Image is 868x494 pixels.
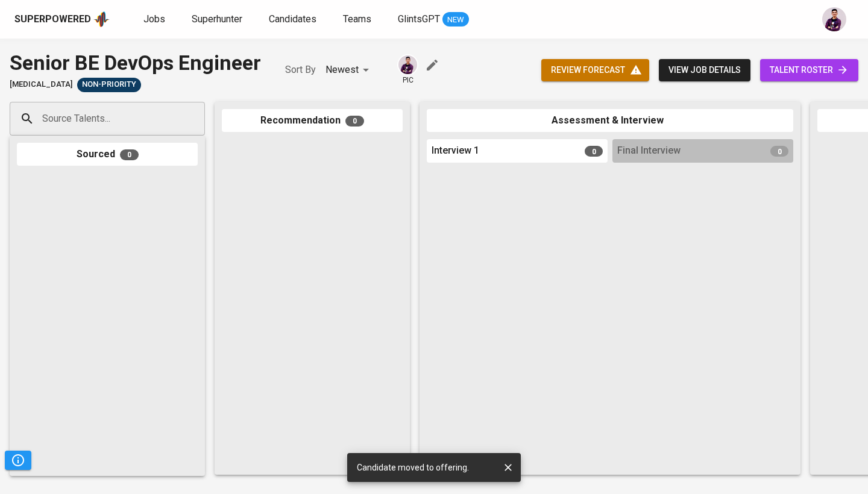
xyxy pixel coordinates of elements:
p: Newest [325,63,359,77]
div: Newest [325,59,373,81]
span: [MEDICAL_DATA] [10,79,72,90]
span: 0 [585,146,603,157]
p: Sort By [285,63,316,77]
div: Sourced [17,143,198,166]
button: Pipeline Triggers [5,451,31,470]
span: Candidates [269,13,316,25]
a: Superhunter [192,12,245,27]
div: Assessment & Interview [427,109,793,133]
span: 0 [770,146,788,157]
div: Recommendation [222,109,403,133]
a: Teams [343,12,374,27]
div: pic [397,54,418,86]
span: 0 [120,149,139,160]
div: Sufficient Talents in Pipeline [77,78,141,92]
span: Non-Priority [77,79,141,90]
span: view job details [668,63,741,78]
button: review forecast [541,59,649,81]
span: review forecast [551,63,640,78]
span: Superhunter [192,13,242,25]
a: Jobs [143,12,168,27]
span: 0 [345,116,364,127]
div: Senior BE DevOps Engineer [10,48,261,78]
img: erwin@glints.com [822,7,846,31]
span: Jobs [143,13,165,25]
a: talent roster [760,59,858,81]
span: talent roster [770,63,849,78]
div: Superpowered [14,13,91,27]
img: erwin@glints.com [398,55,417,74]
span: Teams [343,13,371,25]
button: view job details [659,59,750,81]
span: Final Interview [617,144,681,158]
a: Superpoweredapp logo [14,10,110,28]
span: NEW [442,14,469,26]
a: Candidates [269,12,319,27]
span: GlintsGPT [398,13,440,25]
img: app logo [93,10,110,28]
div: Candidate moved to offering. [357,457,469,478]
span: Interview 1 [432,144,479,158]
a: GlintsGPT NEW [398,12,469,27]
button: Open [198,117,201,120]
